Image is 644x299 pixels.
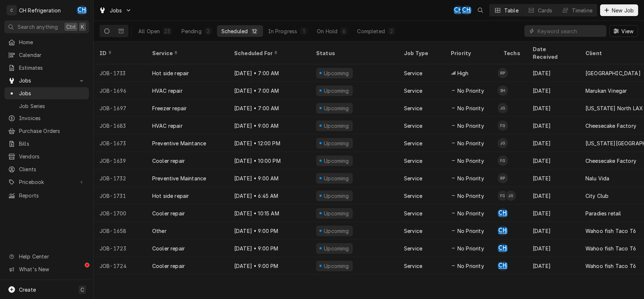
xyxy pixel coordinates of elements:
[94,187,146,204] div: JOB-1731
[457,69,469,77] span: High
[457,157,484,165] span: No Priority
[503,49,521,57] div: Techs
[323,245,350,252] div: Upcoming
[4,189,89,202] a: Reports
[404,122,422,130] div: Service
[538,25,603,37] input: Keyword search
[600,4,638,16] button: New Job
[228,134,310,152] div: [DATE] • 12:00 PM
[457,210,484,217] span: No Priority
[4,125,89,137] a: Purchase Orders
[323,262,350,270] div: Upcoming
[4,150,89,162] a: Vendors
[4,36,89,48] a: Home
[152,227,166,235] div: Other
[457,104,484,112] span: No Priority
[4,112,89,124] a: Invoices
[228,222,310,239] div: [DATE] • 9:00 PM
[404,262,422,270] div: Service
[228,187,310,204] div: [DATE] • 6:45 AM
[19,265,85,273] span: What's New
[498,85,508,96] div: SH
[527,82,580,99] div: [DATE]
[527,222,580,239] div: [DATE]
[404,49,439,57] div: Job Type
[585,175,609,182] div: Nalu Vida
[498,85,508,96] div: Steven Hiraga's Avatar
[342,27,346,35] div: 6
[527,99,580,117] div: [DATE]
[317,27,337,35] div: On Hold
[498,68,508,78] div: Ruben Perez's Avatar
[498,191,508,201] div: FG
[228,117,310,134] div: [DATE] • 9:00 AM
[498,138,508,148] div: JG
[252,27,257,35] div: 12
[94,257,146,275] div: JOB-1724
[620,27,635,35] span: View
[585,122,636,130] div: Cheesecake Factory
[323,87,350,95] div: Upcoming
[357,27,385,35] div: Completed
[80,286,84,294] span: C
[498,226,508,236] div: Chris Hiraga's Avatar
[152,245,185,252] div: Cooler repair
[498,103,508,113] div: JG
[506,191,516,201] div: Josh Galindo's Avatar
[457,87,484,95] span: No Priority
[585,87,627,95] div: Marukan Vinegar
[4,163,89,175] a: Clients
[498,243,508,253] div: CH
[323,157,350,165] div: Upcoming
[498,156,508,166] div: FG
[498,68,508,78] div: RP
[404,175,422,182] div: Service
[527,169,580,187] div: [DATE]
[498,173,508,183] div: RP
[4,263,89,275] a: Go to What's New
[404,192,422,200] div: Service
[94,222,146,239] div: JOB-1658
[4,87,89,99] a: Jobs
[4,49,89,61] a: Calendar
[527,187,580,204] div: [DATE]
[228,257,310,275] div: [DATE] • 9:00 PM
[585,227,636,235] div: Wahoo fish Taco T6
[152,49,221,57] div: Service
[164,27,170,35] div: 23
[81,23,84,31] span: K
[268,27,297,35] div: In Progress
[404,210,422,217] div: Service
[228,204,310,222] div: [DATE] • 10:15 AM
[498,191,508,201] div: Fred Gonzalez's Avatar
[19,102,85,110] span: Job Series
[77,5,87,15] div: Chris Hiraga's Avatar
[498,120,508,131] div: FG
[138,27,160,35] div: All Open
[94,204,146,222] div: JOB-1700
[453,5,464,15] div: Chris Hiraga's Avatar
[94,152,146,169] div: JOB-1639
[527,64,580,82] div: [DATE]
[152,157,185,165] div: Cooler repair
[504,7,518,14] div: Table
[4,176,89,188] a: Go to Pricebook
[404,157,422,165] div: Service
[7,5,17,15] div: C
[498,208,508,218] div: Chris Hiraga's Avatar
[110,7,122,14] span: Jobs
[221,27,248,35] div: Scheduled
[404,227,422,235] div: Service
[19,165,85,173] span: Clients
[19,114,85,122] span: Invoices
[323,122,350,130] div: Upcoming
[152,104,187,112] div: Freezer repair
[498,173,508,183] div: Ruben Perez's Avatar
[323,69,350,77] div: Upcoming
[475,4,486,16] button: Open search
[152,192,189,200] div: Hot side repair
[19,192,85,199] span: Reports
[457,175,484,182] span: No Priority
[498,156,508,166] div: Fred Gonzalez's Avatar
[228,82,310,99] div: [DATE] • 7:00 AM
